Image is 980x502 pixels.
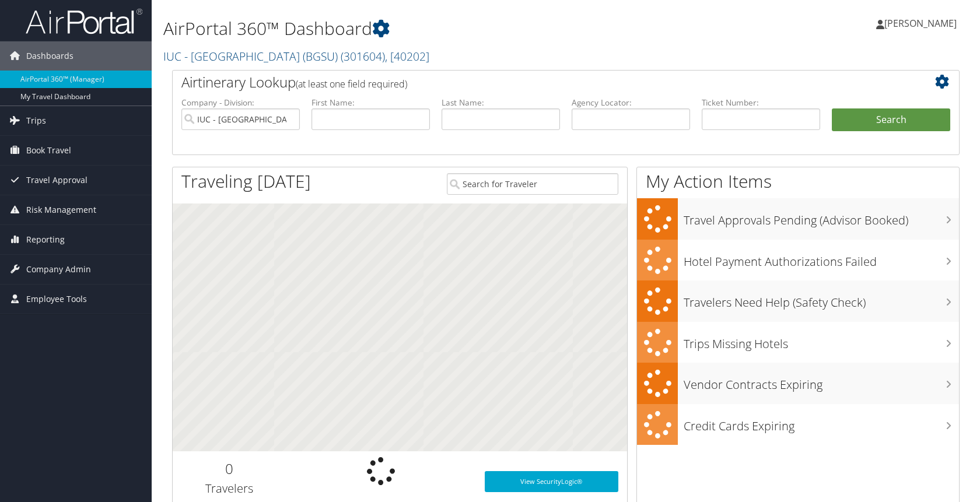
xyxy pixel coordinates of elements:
h1: AirPortal 360™ Dashboard [163,16,700,41]
img: airportal-logo.png [26,8,142,35]
span: Reporting [26,225,65,254]
span: Travel Approval [26,166,87,195]
span: Employee Tools [26,285,87,314]
input: Search for Traveler [447,173,619,195]
span: Dashboards [26,41,73,71]
button: Search [832,108,950,132]
h3: Travel Approvals Pending (Advisor Booked) [684,206,959,229]
span: Trips [26,106,46,135]
a: Hotel Payment Authorizations Failed [637,240,959,281]
span: Risk Management [26,195,96,224]
h1: My Action Items [637,169,959,194]
label: Ticket Number: [702,97,820,108]
span: (at least one field required) [296,78,407,90]
a: Credit Cards Expiring [637,404,959,445]
h3: Credit Cards Expiring [684,412,959,434]
span: Company Admin [26,255,91,284]
h3: Travelers [181,480,278,497]
h3: Travelers Need Help (Safety Check) [684,289,959,311]
h3: Trips Missing Hotels [684,330,959,352]
h3: Vendor Contracts Expiring [684,371,959,393]
label: Company - Division: [181,97,300,108]
a: Travel Approvals Pending (Advisor Booked) [637,198,959,240]
label: First Name: [311,97,430,108]
label: Agency Locator: [572,97,690,108]
h2: 0 [181,459,278,479]
span: ( 301604 ) [341,48,385,64]
a: Travelers Need Help (Safety Check) [637,280,959,322]
span: , [ 40202 ] [385,48,429,64]
a: View SecurityLogic® [485,471,619,492]
a: [PERSON_NAME] [876,6,968,41]
a: Trips Missing Hotels [637,322,959,363]
h1: Traveling [DATE] [181,169,311,194]
a: IUC - [GEOGRAPHIC_DATA] (BGSU) [163,48,429,64]
h3: Hotel Payment Authorizations Failed [684,248,959,270]
label: Last Name: [442,97,560,108]
a: Vendor Contracts Expiring [637,363,959,404]
span: [PERSON_NAME] [884,17,957,30]
span: Book Travel [26,136,71,165]
h2: Airtinerary Lookup [181,72,885,92]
